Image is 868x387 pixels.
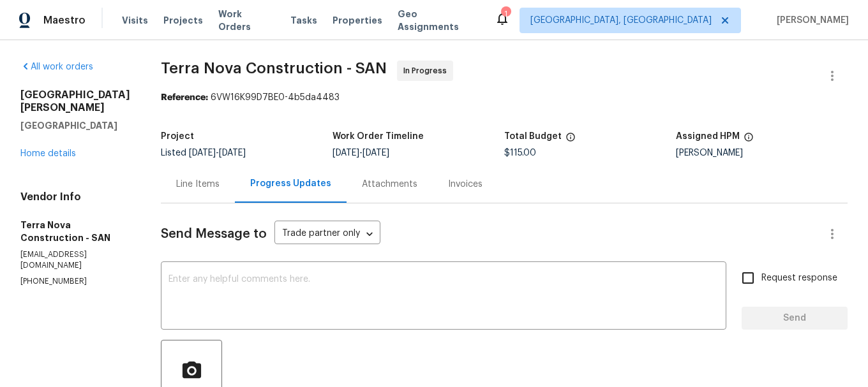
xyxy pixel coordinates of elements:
span: Geo Assignments [398,8,479,33]
div: 1 [501,8,510,20]
span: In Progress [403,64,452,77]
span: - [189,149,246,157]
span: [DATE] [333,149,359,157]
h5: Work Order Timeline [333,132,424,141]
span: [GEOGRAPHIC_DATA], [GEOGRAPHIC_DATA] [530,14,712,27]
span: Request response [761,272,837,285]
span: $115.00 [504,149,536,157]
span: The total cost of line items that have been proposed by Opendoor. This sum includes line items th... [565,132,576,149]
span: - [333,149,389,157]
span: Listed [161,149,246,157]
h2: [GEOGRAPHIC_DATA][PERSON_NAME] [20,89,130,114]
h5: Assigned HPM [676,132,740,141]
div: Line Items [176,178,220,191]
span: The hpm assigned to this work order. [744,132,754,149]
div: [PERSON_NAME] [676,149,848,157]
span: [DATE] [363,149,389,157]
h5: [GEOGRAPHIC_DATA] [20,119,130,132]
h5: Terra Nova Construction - SAN [20,219,130,244]
span: [PERSON_NAME] [772,14,849,27]
span: Projects [163,14,203,27]
span: Maestro [43,14,86,27]
a: Home details [20,149,76,158]
b: Reference: [161,93,208,102]
a: All work orders [20,62,93,71]
div: Invoices [448,178,483,191]
div: Trade partner only [274,224,380,245]
span: Work Orders [218,8,275,33]
span: [DATE] [219,149,246,157]
h5: Total Budget [504,132,562,141]
h4: Vendor Info [20,191,130,203]
div: 6VW16K99D7BE0-4b5da4483 [161,91,848,104]
div: Progress Updates [250,177,331,190]
span: Properties [333,14,382,27]
span: [DATE] [189,149,216,157]
span: Terra Nova Construction - SAN [161,61,387,76]
span: Visits [122,14,148,27]
p: [EMAIL_ADDRESS][DOMAIN_NAME] [20,249,130,271]
h5: Project [161,132,194,141]
p: [PHONE_NUMBER] [20,276,130,287]
span: Send Message to [161,228,267,240]
div: Attachments [362,178,417,191]
span: Tasks [290,16,317,25]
